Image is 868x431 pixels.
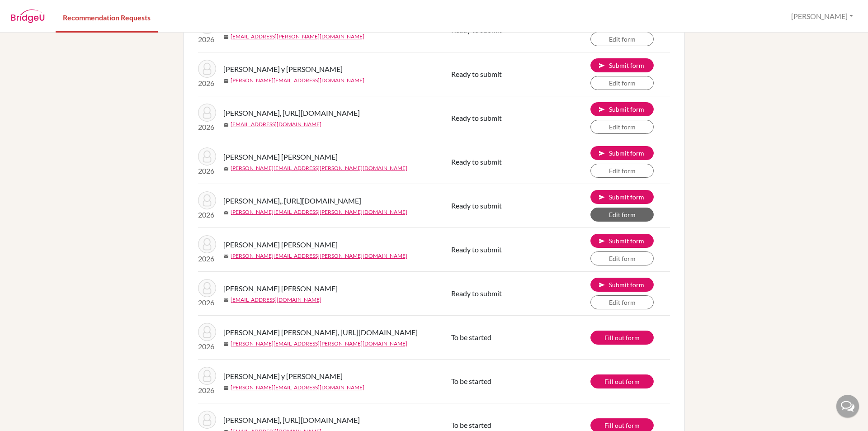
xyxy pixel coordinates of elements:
a: [EMAIL_ADDRESS][DOMAIN_NAME] [231,120,321,128]
a: Edit form [590,251,654,265]
span: [PERSON_NAME], [URL][DOMAIN_NAME] [223,415,360,426]
span: mail [223,341,229,347]
p: 2026 [198,34,216,45]
a: [PERSON_NAME][EMAIL_ADDRESS][DOMAIN_NAME] [231,76,364,85]
span: send [598,62,605,69]
span: [PERSON_NAME] [PERSON_NAME], [URL][DOMAIN_NAME] [223,327,418,338]
a: [EMAIL_ADDRESS][PERSON_NAME][DOMAIN_NAME] [231,33,364,41]
a: Edit form [590,32,654,46]
a: Edit form [590,208,654,222]
a: [EMAIL_ADDRESS][DOMAIN_NAME] [231,296,321,304]
span: mail [223,166,229,171]
a: Edit form [590,120,654,134]
span: [PERSON_NAME] [PERSON_NAME] [223,239,338,250]
span: Ready to submit [451,70,502,78]
a: [PERSON_NAME][EMAIL_ADDRESS][PERSON_NAME][DOMAIN_NAME] [231,340,407,348]
button: Submit Francisco's recommendation [590,58,654,72]
span: Ready to submit [451,157,502,166]
span: Ready to submit [451,201,502,210]
img: Monterrosa Mayorga, https://easalvador.powerschool.com/admin/students/home.html?frn=0011165 [198,323,216,341]
p: 2026 [198,253,216,264]
button: Submit https://easalvador.powerschool.com/admin/students/home.html?frn=0014601's recommendation [590,102,654,116]
a: Edit form [590,164,654,178]
span: Ready to submit [451,245,502,254]
span: mail [223,78,229,84]
img: Alfaro Rosales y Rosales, Francisco [198,60,216,78]
img: BridgeU logo [11,9,45,23]
p: 2026 [198,297,216,308]
span: Ready to submit [451,289,502,298]
img: Bonilla Andino, Valeria [198,147,216,166]
button: Submit Mario's recommendation [590,234,654,248]
span: send [598,237,605,245]
span: mail [223,254,229,259]
span: [PERSON_NAME] y [PERSON_NAME] [223,64,343,75]
span: [PERSON_NAME] [PERSON_NAME] [223,152,338,162]
p: 2026 [198,78,216,89]
button: Submit Valeria's recommendation [590,146,654,160]
a: Recommendation Requests [56,1,158,33]
button: Submit Paolo's recommendation [590,278,654,292]
a: [PERSON_NAME][EMAIL_ADDRESS][PERSON_NAME][DOMAIN_NAME] [231,164,407,172]
img: Nolasco Sztarkman, https://easalvador.powerschool.com/admin/students/home.html?frn=0014601 [198,104,216,122]
button: [PERSON_NAME] [787,8,857,25]
span: [PERSON_NAME], [URL][DOMAIN_NAME] [223,108,360,118]
span: To be started [451,421,491,429]
img: Alfaro Rosales y Rosales, Francisco [198,367,216,385]
button: Submit https://easalvador.powerschool.com/admin/students/home.html?frn=001699's recommendation [590,190,654,204]
span: send [598,281,605,289]
span: mail [223,210,229,215]
a: [PERSON_NAME][EMAIL_ADDRESS][PERSON_NAME][DOMAIN_NAME] [231,208,407,216]
p: 2026 [198,341,216,352]
span: Help [20,6,39,14]
span: send [598,106,605,113]
span: Ready to submit [451,114,502,122]
a: Fill out form [590,331,654,345]
span: To be started [451,377,491,385]
span: To be started [451,333,491,341]
img: Risi Morán, Paolo [198,279,216,297]
a: [PERSON_NAME][EMAIL_ADDRESS][PERSON_NAME][DOMAIN_NAME] [231,252,407,260]
p: 2026 [198,209,216,220]
span: [PERSON_NAME] [PERSON_NAME] [223,283,338,294]
span: mail [223,34,229,40]
span: send [598,194,605,201]
a: [PERSON_NAME][EMAIL_ADDRESS][DOMAIN_NAME] [231,384,364,392]
span: [PERSON_NAME] y [PERSON_NAME] [223,371,343,382]
p: 2026 [198,122,216,133]
span: mail [223,385,229,391]
img: Nolasco Sztarkman, https://easalvador.powerschool.com/admin/students/home.html?frn=0014601 [198,411,216,429]
span: send [598,150,605,157]
img: Escobar Reyes,, https://easalvador.powerschool.com/admin/students/home.html?frn=001699 [198,191,216,209]
p: 2026 [198,385,216,396]
span: mail [223,122,229,128]
span: mail [223,298,229,303]
a: Edit form [590,76,654,90]
p: 2026 [198,166,216,176]
a: Fill out form [590,374,654,388]
img: Silva Sauerbrey, Mario [198,235,216,253]
a: Edit form [590,295,654,309]
span: [PERSON_NAME],, [URL][DOMAIN_NAME] [223,195,361,206]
